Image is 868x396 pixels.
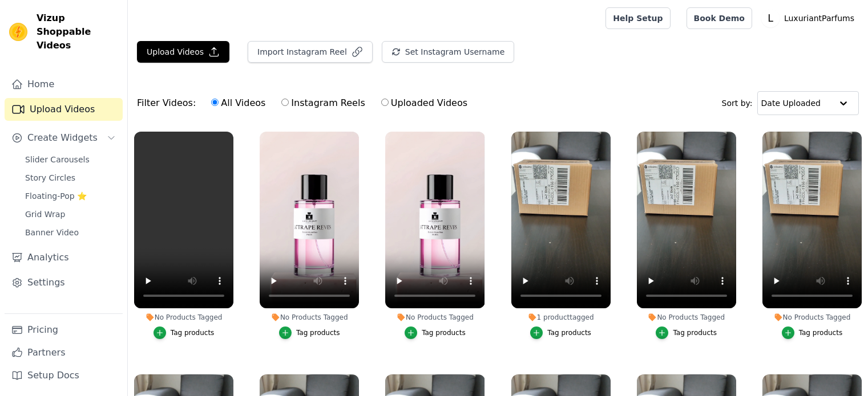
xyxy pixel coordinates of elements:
[27,131,98,145] span: Create Widgets
[5,246,123,269] a: Analytics
[154,326,215,339] button: Tag products
[134,313,233,322] div: No Products Tagged
[260,313,359,322] div: No Products Tagged
[381,96,468,111] label: Uploaded Videos
[5,73,123,96] a: Home
[18,170,123,186] a: Story Circles
[782,326,843,339] button: Tag products
[18,206,123,222] a: Grid Wrap
[637,313,736,322] div: No Products Tagged
[5,271,123,294] a: Settings
[137,90,474,116] div: Filter Videos:
[656,326,717,339] button: Tag products
[18,188,123,204] a: Floating-Pop ⭐
[768,13,773,24] text: L
[37,11,118,52] span: Vizup Shoppable Videos
[296,328,340,337] div: Tag products
[385,313,485,322] div: No Products Tagged
[18,152,123,168] a: Slider Carousels
[605,7,670,29] a: Help Setup
[5,364,123,387] a: Setup Docs
[25,227,79,238] span: Banner Video
[281,99,289,106] input: Instagram Reels
[281,96,365,111] label: Instagram Reels
[5,98,123,121] a: Upload Videos
[25,172,75,183] span: Story Circles
[211,96,266,111] label: All Videos
[511,313,611,322] div: 1 product tagged
[5,341,123,364] a: Partners
[673,328,717,337] div: Tag products
[18,224,123,240] a: Banner Video
[405,326,466,339] button: Tag products
[780,8,859,28] p: LuxuriantParfums
[530,326,591,339] button: Tag products
[381,99,389,106] input: Uploaded Videos
[25,154,90,165] span: Slider Carousels
[248,41,373,63] button: Import Instagram Reel
[25,209,65,220] span: Grid Wrap
[279,326,340,339] button: Tag products
[799,328,843,337] div: Tag products
[762,313,862,322] div: No Products Tagged
[722,91,859,115] div: Sort by:
[761,8,859,28] button: L LuxuriantParfums
[422,328,466,337] div: Tag products
[687,7,752,29] a: Book Demo
[171,328,215,337] div: Tag products
[5,126,123,149] button: Create Widgets
[5,319,123,341] a: Pricing
[547,328,591,337] div: Tag products
[9,23,27,41] img: Vizup
[137,41,229,63] button: Upload Videos
[382,41,514,63] button: Set Instagram Username
[25,190,87,202] span: Floating-Pop ⭐
[211,99,219,106] input: All Videos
